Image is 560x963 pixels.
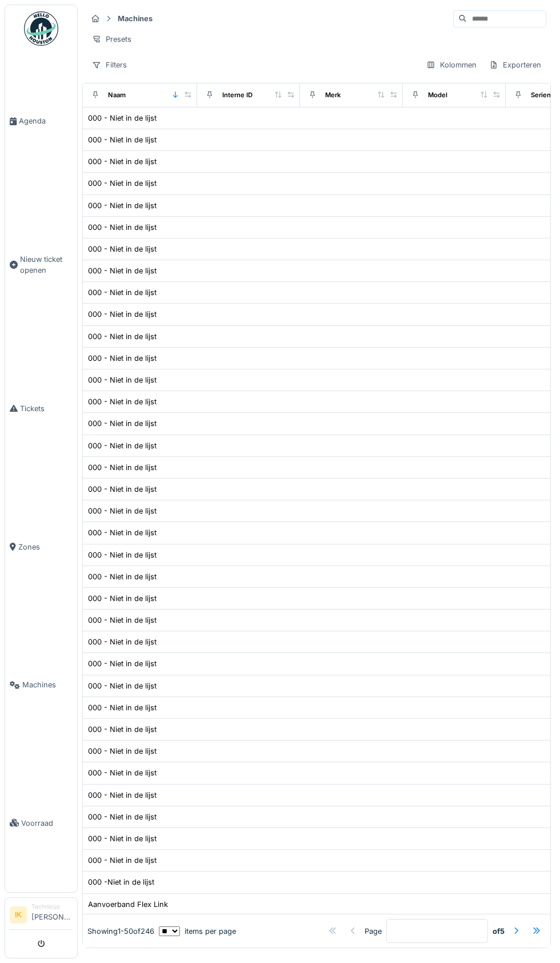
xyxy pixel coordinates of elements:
div: 000 - Niet in de lijst [88,178,157,189]
div: 000 - Niet in de lijst [88,244,157,254]
div: items per page [159,926,236,937]
div: Kolommen [421,57,482,73]
div: 000 - Niet in de lijst [88,790,157,801]
div: 000 - Niet in de lijst [88,156,157,167]
div: Technicus [31,902,73,911]
div: 000 - Niet in de lijst [88,527,157,538]
div: 000 - Niet in de lijst [88,462,157,473]
div: 000 - Niet in de lijst [88,767,157,778]
a: Agenda [5,52,77,190]
a: Voorraad [5,754,77,893]
div: 000 - Niet in de lijst [88,418,157,429]
div: 000 - Niet in de lijst [88,396,157,407]
span: Zones [18,542,73,552]
div: 000 - Niet in de lijst [88,440,157,451]
div: 000 - Niet in de lijst [88,658,157,669]
div: 000 - Niet in de lijst [88,855,157,866]
div: Page [365,926,382,937]
a: Machines [5,616,77,754]
div: 000 - Niet in de lijst [88,375,157,385]
strong: of 5 [493,926,505,937]
div: 000 - Niet in de lijst [88,550,157,560]
div: 000 - Niet in de lijst [88,571,157,582]
div: 000 - Niet in de lijst [88,702,157,713]
div: 000 - Niet in de lijst [88,113,157,124]
div: 000 - Niet in de lijst [88,506,157,516]
div: 000 - Niet in de lijst [88,200,157,211]
a: Zones [5,477,77,616]
div: Naam [108,90,126,100]
div: 000 - Niet in de lijst [88,724,157,735]
div: 000 - Niet in de lijst [88,265,157,276]
div: Presets [87,31,137,47]
div: 000 -Niet in de lijst [88,877,154,888]
a: Nieuw ticket openen [5,190,77,340]
div: 000 - Niet in de lijst [88,636,157,647]
span: Voorraad [21,818,73,829]
div: 000 - Niet in de lijst [88,331,157,342]
div: Model [428,90,447,100]
li: [PERSON_NAME] [31,902,73,927]
div: 000 - Niet in de lijst [88,484,157,495]
span: Machines [22,679,73,690]
div: Showing 1 - 50 of 246 [87,926,154,937]
div: 000 - Niet in de lijst [88,615,157,626]
div: 000 - Niet in de lijst [88,309,157,320]
div: 000 - Niet in de lijst [88,593,157,604]
span: Agenda [19,116,73,126]
span: Nieuw ticket openen [20,254,73,276]
div: 000 - Niet in de lijst [88,811,157,822]
div: 000 - Niet in de lijst [88,287,157,298]
strong: Machines [113,13,157,24]
div: Interne ID [222,90,253,100]
div: Aanvoerband Flex Link [88,899,168,910]
div: 000 - Niet in de lijst [88,222,157,233]
div: Merk [325,90,341,100]
img: Badge_color-CXgf-gQk.svg [24,11,58,46]
div: 000 - Niet in de lijst [88,681,157,691]
a: Tickets [5,340,77,478]
div: Exporteren [484,57,546,73]
div: 000 - Niet in de lijst [88,746,157,757]
div: 000 - Niet in de lijst [88,353,157,364]
div: 000 - Niet in de lijst [88,134,157,145]
div: Filters [87,57,132,73]
div: 000 - Niet in de lijst [88,833,157,844]
a: IK Technicus[PERSON_NAME] [10,902,73,930]
span: Tickets [20,403,73,414]
li: IK [10,906,27,924]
